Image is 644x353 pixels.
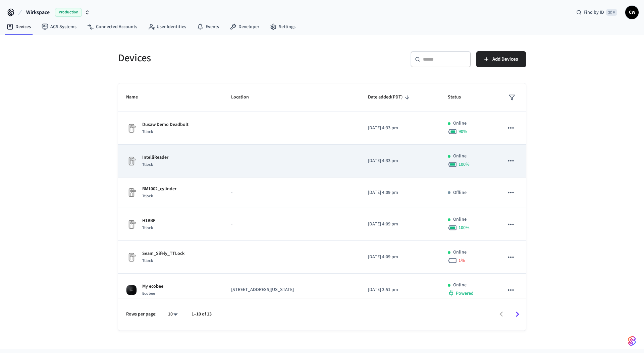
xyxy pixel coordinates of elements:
[118,51,318,65] h5: Devices
[142,258,153,264] span: Ttlock
[456,290,474,297] span: Powered
[126,252,137,263] img: Placeholder Lock Image
[1,21,36,33] a: Devices
[453,249,467,256] p: Online
[55,8,82,17] span: Production
[625,6,639,19] button: CW
[142,154,168,161] p: IntelliReader
[26,8,50,16] span: Wirkspace
[231,92,258,102] span: Location
[231,286,352,293] p: [STREET_ADDRESS][US_STATE]
[142,186,176,193] p: BM1002_cylinder
[224,21,265,33] a: Developer
[142,283,163,290] p: My ecobee
[453,216,467,223] p: Online
[165,309,181,319] div: 10
[459,224,470,231] span: 100 %
[459,128,467,135] span: 90 %
[231,189,352,196] p: -
[142,193,153,199] span: Ttlock
[453,282,467,289] p: Online
[571,6,623,18] div: Find by ID⌘ K
[192,21,224,33] a: Events
[126,187,137,198] img: Placeholder Lock Image
[142,121,189,128] p: Dusaw Demo Deadbolt
[36,21,82,33] a: ACS Systems
[126,219,137,230] img: Placeholder Lock Image
[492,55,518,64] span: Add Devices
[584,9,604,16] span: Find by ID
[368,286,432,293] p: [DATE] 3:51 pm
[368,189,432,196] p: [DATE] 4:09 pm
[459,161,470,168] span: 100 %
[368,125,432,132] p: [DATE] 4:33 pm
[231,157,352,164] p: -
[509,306,525,322] button: Go to next page
[126,311,157,318] p: Rows per page:
[368,157,432,164] p: [DATE] 4:33 pm
[453,120,467,127] p: Online
[143,21,192,33] a: User Identities
[368,254,432,261] p: [DATE] 4:09 pm
[126,92,147,102] span: Name
[82,21,143,33] a: Connected Accounts
[448,92,470,102] span: Status
[142,250,184,257] p: Seam_Sifely_TTLock
[626,6,638,18] span: CW
[231,125,352,132] p: -
[231,254,352,261] p: -
[459,257,465,264] span: 1 %
[142,129,153,135] span: Ttlock
[142,225,153,231] span: Ttlock
[142,162,153,167] span: Ttlock
[453,189,467,196] p: Offline
[368,92,412,102] span: Date added(PDT)
[142,217,155,224] p: H1BBF
[368,221,432,228] p: [DATE] 4:09 pm
[453,153,467,160] p: Online
[126,156,137,166] img: Placeholder Lock Image
[126,285,137,295] img: ecobee_lite_3
[142,291,155,296] span: Ecobee
[476,51,526,67] button: Add Devices
[126,123,137,134] img: Placeholder Lock Image
[192,311,212,318] p: 1–10 of 13
[265,21,301,33] a: Settings
[628,336,636,346] img: SeamLogoGradient.69752ec5.svg
[231,221,352,228] p: -
[606,9,617,16] span: ⌘ K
